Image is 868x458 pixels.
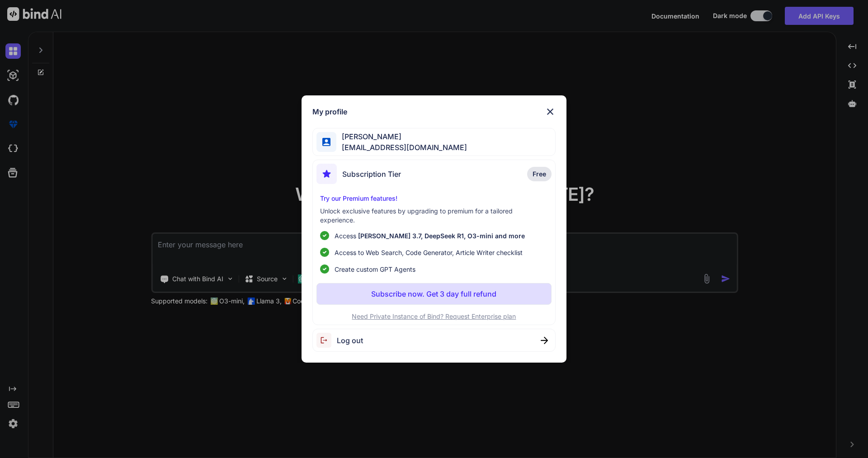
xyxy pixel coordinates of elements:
[336,142,467,153] span: [EMAIL_ADDRESS][DOMAIN_NAME]
[335,248,523,257] span: Access to Web Search, Code Generator, Article Writer checklist
[320,231,329,240] img: checklist
[545,106,556,117] img: close
[316,283,552,305] button: Subscribe now. Get 3 day full refund
[320,207,548,225] p: Unlock exclusive features by upgrading to premium for a tailored experience.
[533,170,546,179] span: Free
[320,264,329,274] img: checklist
[337,335,363,346] span: Log out
[335,264,415,274] span: Create custom GPT Agents
[322,138,331,146] img: profile
[316,333,337,348] img: logout
[336,131,467,142] span: [PERSON_NAME]
[342,169,401,179] span: Subscription Tier
[316,312,552,321] p: Need Private Instance of Bind? Request Enterprise plan
[541,337,548,344] img: close
[320,248,329,257] img: checklist
[320,194,548,203] p: Try our Premium features!
[335,231,525,241] p: Access
[371,288,496,299] p: Subscribe now. Get 3 day full refund
[316,164,337,184] img: subscription
[358,232,525,240] span: [PERSON_NAME] 3.7, DeepSeek R1, O3-mini and more
[312,106,347,117] h1: My profile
